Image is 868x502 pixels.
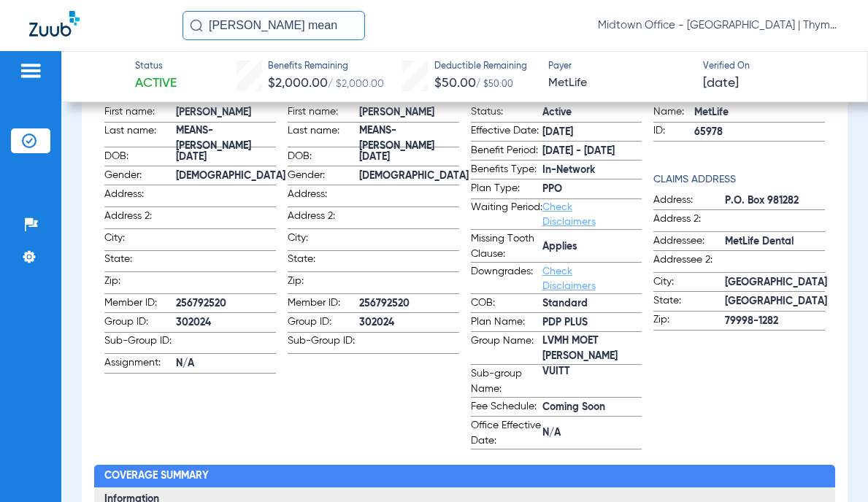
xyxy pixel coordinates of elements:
[135,74,177,93] span: Active
[471,143,542,161] span: Benefit Period:
[176,356,276,371] span: N/A
[104,274,176,293] span: Zip:
[104,123,176,147] span: Last name:
[104,187,176,206] span: Address:
[288,296,359,313] span: Member ID:
[542,125,642,140] span: [DATE]
[176,296,276,312] span: 256792520
[542,266,596,291] a: Check Disclaimers
[653,212,725,231] span: Address 2:
[94,465,835,488] h2: Coverage Summary
[135,61,177,74] span: Status
[653,193,725,210] span: Address:
[725,193,825,209] span: P.O. Box 981282
[104,209,176,228] span: Address 2:
[471,418,542,449] span: Office Effective Date:
[471,399,542,417] span: Fee Schedule:
[653,172,825,188] app-breakdown-title: Claims Address
[542,400,642,415] span: Coming Soon
[471,200,542,229] span: Waiting Period:
[176,315,276,331] span: 302024
[542,315,642,331] span: PDP PLUS
[288,314,359,332] span: Group ID:
[434,61,527,74] span: Deductible Remaining
[725,314,825,329] span: 79998-1282
[653,123,694,141] span: ID:
[268,77,328,90] span: $2,000.00
[471,231,542,262] span: Missing Tooth Clause:
[176,131,276,147] span: MEANS-[PERSON_NAME]
[288,333,359,353] span: Sub-Group ID:
[725,234,825,250] span: MetLife Dental
[542,202,596,227] a: Check Disclaimers
[288,187,359,206] span: Address:
[703,61,845,74] span: Verified On
[176,169,285,184] span: [DEMOGRAPHIC_DATA]
[653,293,725,311] span: State:
[703,74,739,93] span: [DATE]
[471,123,542,141] span: Effective Date:
[598,18,839,33] span: Midtown Office - [GEOGRAPHIC_DATA] | Thyme Dental Care
[29,11,80,36] img: Zuub Logo
[542,239,642,255] span: Applies
[471,296,542,313] span: COB:
[471,333,542,364] span: Group Name:
[694,105,825,120] span: MetLife
[548,74,690,93] span: MetLife
[288,252,359,271] span: State:
[542,105,642,120] span: Active
[471,314,542,332] span: Plan Name:
[176,105,276,120] span: [PERSON_NAME]
[653,104,694,122] span: Name:
[471,162,542,179] span: Benefits Type:
[288,168,359,185] span: Gender:
[653,312,725,330] span: Zip:
[542,163,642,178] span: In-Network
[328,79,384,89] span: / $2,000.00
[694,125,825,140] span: 65978
[288,149,359,166] span: DOB:
[359,131,459,147] span: MEANS-[PERSON_NAME]
[542,296,642,312] span: Standard
[104,104,176,122] span: First name:
[653,252,725,272] span: Addressee 2:
[288,123,359,147] span: Last name:
[19,62,42,80] img: hamburger-icon
[288,104,359,122] span: First name:
[476,80,513,89] span: / $50.00
[104,296,176,313] span: Member ID:
[359,169,469,184] span: [DEMOGRAPHIC_DATA]
[288,231,359,250] span: City:
[542,425,642,441] span: N/A
[359,105,459,120] span: [PERSON_NAME]
[183,11,365,40] input: Search for patients
[542,182,642,197] span: PPO
[104,231,176,250] span: City:
[359,150,459,165] span: [DATE]
[190,19,203,32] img: Search Icon
[471,104,542,122] span: Status:
[471,366,542,397] span: Sub-group Name:
[288,209,359,228] span: Address 2:
[104,355,176,373] span: Assignment:
[104,149,176,166] span: DOB:
[359,296,459,312] span: 256792520
[653,233,725,251] span: Addressee:
[104,314,176,332] span: Group ID:
[542,349,642,364] span: LVMH MOET [PERSON_NAME] VUITT
[176,150,276,165] span: [DATE]
[359,315,459,331] span: 302024
[725,294,827,309] span: [GEOGRAPHIC_DATA]
[795,432,868,502] iframe: Chat Widget
[542,144,642,159] span: [DATE] - [DATE]
[548,61,690,74] span: Payer
[471,181,542,198] span: Plan Type:
[288,274,359,293] span: Zip:
[471,264,542,293] span: Downgrades:
[104,252,176,271] span: State:
[725,275,827,290] span: [GEOGRAPHIC_DATA]
[434,77,476,90] span: $50.00
[653,274,725,292] span: City:
[268,61,384,74] span: Benefits Remaining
